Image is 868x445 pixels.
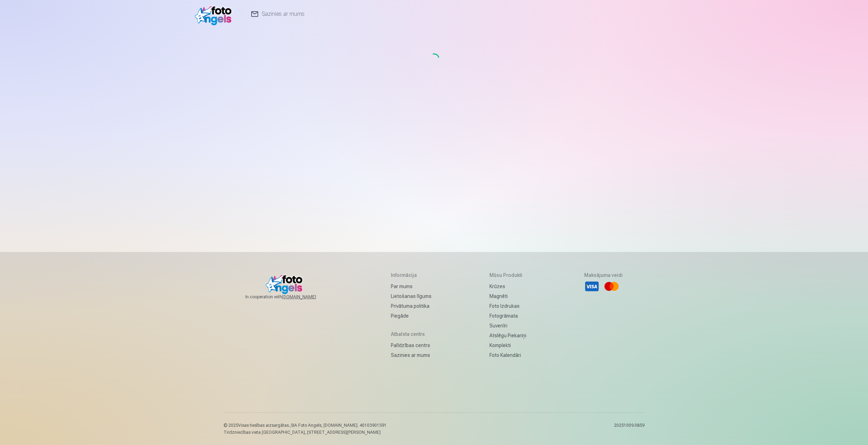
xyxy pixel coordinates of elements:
a: Suvenīri [489,321,526,331]
h5: Maksājuma veidi [584,272,623,279]
a: Komplekti [489,340,526,350]
a: Privātuma politika [391,301,432,311]
span: SIA Foto Angels, [DOMAIN_NAME]. 40103901591 [291,423,387,428]
p: Tirdzniecības vieta [GEOGRAPHIC_DATA], [STREET_ADDRESS][PERSON_NAME] [223,430,387,435]
a: Par mums [391,281,432,291]
p: © 2025 Visas tiesības aizsargātas. , [223,423,387,428]
a: Palīdzības centrs [391,340,432,350]
li: Visa [584,279,600,294]
a: Foto izdrukas [489,301,526,311]
a: Piegāde [391,311,432,321]
img: /v1 [195,3,235,25]
h5: Mūsu produkti [489,272,526,279]
a: Magnēti [489,291,526,301]
p: 20251009.0859 [614,423,645,435]
a: Krūzes [489,281,526,291]
a: Foto kalendāri [489,350,526,360]
h5: Atbalsta centrs [391,331,432,338]
li: Mastercard [604,279,619,294]
a: Lietošanas līgums [391,291,432,301]
a: [DOMAIN_NAME] [282,294,333,300]
a: Fotogrāmata [489,311,526,321]
h5: Informācija [391,272,432,279]
span: In cooperation with [245,294,333,300]
a: Sazinies ar mums [391,350,432,360]
a: Atslēgu piekariņi [489,331,526,340]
